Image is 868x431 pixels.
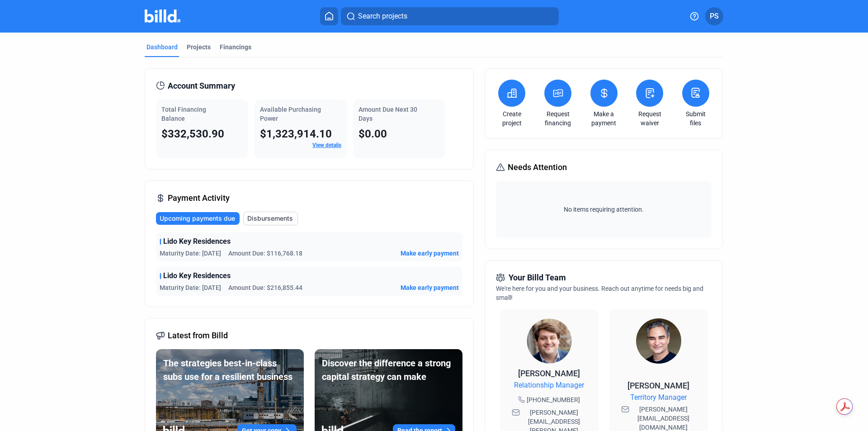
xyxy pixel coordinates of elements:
a: Make a payment [588,109,620,128]
span: Account Summary [168,80,235,92]
span: [PERSON_NAME] [518,369,580,378]
span: $0.00 [359,128,387,140]
span: Amount Due: $116,768.18 [228,249,302,258]
span: Latest from Billd [168,329,228,342]
a: Create project [496,109,528,128]
span: $1,323,914.10 [260,128,332,140]
img: Relationship Manager [527,318,572,364]
span: $332,530.90 [161,128,224,140]
span: Search projects [358,11,407,22]
span: Lido Key Residences [163,270,231,281]
a: View details [312,142,341,148]
div: Discover the difference a strong capital strategy can make [322,356,455,384]
span: Relationship Manager [514,380,584,391]
span: Total Financing Balance [161,106,206,122]
button: Disbursements [243,212,298,225]
span: Territory Manager [630,392,687,403]
button: Upcoming payments due [156,212,240,225]
span: Maturity Date: [DATE] [160,283,221,292]
a: Request waiver [634,109,665,128]
span: Maturity Date: [DATE] [160,249,221,258]
span: PS [710,11,719,22]
div: Projects [187,43,211,52]
button: Search projects [341,7,559,25]
span: Upcoming payments due [160,214,235,223]
a: Submit files [680,109,712,128]
span: Lido Key Residences [163,236,231,247]
div: Financings [220,43,251,52]
span: Disbursements [247,214,293,223]
span: No items requiring attention. [500,205,708,214]
button: Make early payment [401,249,459,258]
div: Dashboard [146,43,178,52]
button: Make early payment [401,283,459,292]
span: Payment Activity [168,192,230,204]
span: [PERSON_NAME] [627,381,689,390]
img: Territory Manager [636,318,681,364]
span: Amount Due: $216,855.44 [228,283,302,292]
button: PS [705,7,723,25]
img: Billd Company Logo [145,9,180,23]
div: The strategies best-in-class subs use for a resilient business [163,356,297,384]
span: Amount Due Next 30 Days [359,106,417,122]
a: Request financing [542,109,574,128]
span: [PHONE_NUMBER] [527,395,580,404]
span: Your Billd Team [509,271,566,284]
span: Available Purchasing Power [260,106,321,122]
span: We're here for you and your business. Reach out anytime for needs big and small! [496,285,703,301]
span: Needs Attention [508,161,567,174]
